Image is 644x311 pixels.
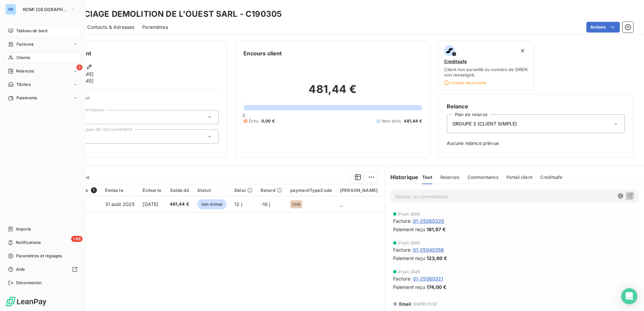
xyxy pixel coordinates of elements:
span: Contacts & Adresses [87,24,134,31]
span: Aide [16,266,25,272]
span: Échu [249,118,259,124]
span: 31 août 2025 [105,201,135,207]
div: Statut [197,188,226,193]
span: 12 j [234,201,242,207]
span: 21 juil. 2025 [398,212,420,216]
span: Compte déconnecté [444,80,486,86]
div: Échue le [143,188,161,193]
span: Factures [16,41,34,47]
h6: Encours client [244,49,282,57]
span: Déconnexion [16,280,42,286]
span: Paiement reçu [393,255,425,262]
span: [DATE] 15:32 [413,302,437,306]
span: 01-25040359 [413,246,444,253]
span: Email [399,301,412,307]
span: 123,60 € [427,255,447,262]
button: CreditsafeClient non surveillé ou numéro de SIREN non renseigné.Compte déconnecté [438,41,534,90]
span: Tout [422,174,432,180]
span: Tâches [16,82,31,88]
span: Propriétés Client [54,95,219,105]
div: [PERSON_NAME] [340,188,378,193]
span: -18 j [261,201,270,207]
span: Relances [440,174,460,180]
span: Tableau de bord [16,28,47,34]
span: Imports [16,226,31,232]
span: ROMI [GEOGRAPHIC_DATA] [23,7,68,12]
h6: Historique [385,173,419,181]
span: 21 juil. 2025 [398,270,420,274]
button: Actions [586,22,620,33]
div: Solde dû [170,188,189,193]
div: RB [5,4,16,15]
span: Portail client [506,174,532,180]
span: GROUPE 2 (CLIENT SIMPLE) [452,120,517,127]
div: paymentTypeCode [290,188,332,193]
span: 481,44 € [170,201,189,208]
h2: 481,44 € [244,83,422,103]
span: Aucune relance prévue [447,140,625,147]
span: Paiement reçu [393,283,425,291]
span: 01-25060321 [413,275,443,282]
span: _ [340,201,342,207]
span: Notifications [16,240,41,246]
span: Facture : [393,217,412,224]
span: Creditsafe [540,174,563,180]
span: +99 [71,236,83,242]
span: 3 [76,64,83,70]
span: 1 [91,187,97,193]
span: Commentaires [468,174,498,180]
span: Paiements [16,95,37,101]
span: Non-échu [382,118,401,124]
div: Retard [261,188,282,193]
span: Paramètres et réglages [16,253,62,259]
div: Délai [234,188,253,193]
span: 174,00 € [427,283,446,291]
img: Logo LeanPay [5,296,47,307]
span: 481,44 € [404,118,422,124]
div: Émise le [105,188,135,193]
span: Facture : [393,246,412,253]
span: Relances [16,68,34,74]
span: Paiement reçu [393,226,425,233]
h6: Relance [447,102,625,110]
span: 0 [243,113,245,118]
span: Client non surveillé ou numéro de SIREN non renseigné. [444,67,528,77]
span: Facture : [393,275,412,282]
span: Paramètres [142,24,168,31]
h6: Informations client [41,49,219,57]
div: Open Intercom Messenger [621,288,637,304]
span: 21 juil. 2025 [398,241,420,245]
h3: SDO SCIAGE DEMOLITION DE L'OUEST SARL - C190305 [59,8,282,20]
span: 181,87 € [427,226,446,233]
span: [DATE] [143,201,158,207]
span: Creditsafe [444,59,467,64]
a: Aide [5,264,80,275]
span: non-échue [197,199,226,209]
span: 0,00 € [261,118,275,124]
span: Clients [16,55,30,61]
span: CHQ [292,202,300,206]
span: 01-25060320 [413,217,444,224]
